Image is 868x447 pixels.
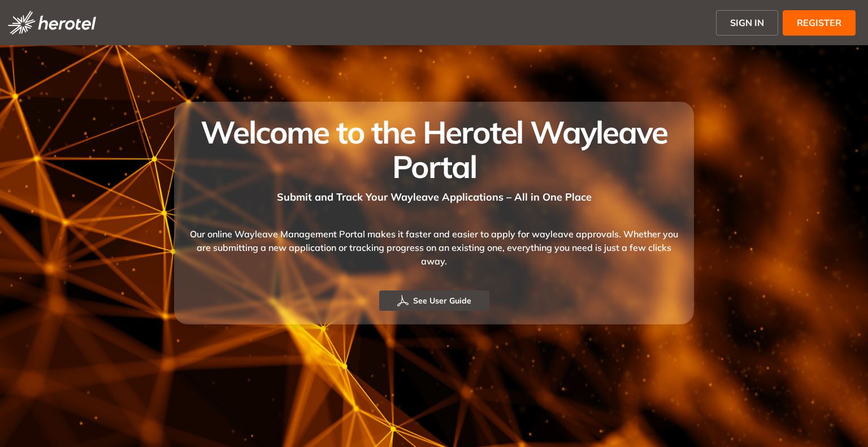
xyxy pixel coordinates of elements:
span: Welcome to the Herotel Wayleave Portal [201,112,667,186]
span: See User Guide [413,294,471,307]
img: logo [8,11,96,34]
div: Submit and Track Your Wayleave Applications – All in One Place [188,184,680,205]
div: Our online Wayleave Management Portal makes it faster and easier to apply for wayleave approvals.... [188,205,680,290]
button: SIGN IN [716,10,778,36]
span: REGISTER [797,16,841,29]
span: SIGN IN [730,16,764,29]
button: See User Guide [379,290,489,311]
button: REGISTER [783,10,856,36]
